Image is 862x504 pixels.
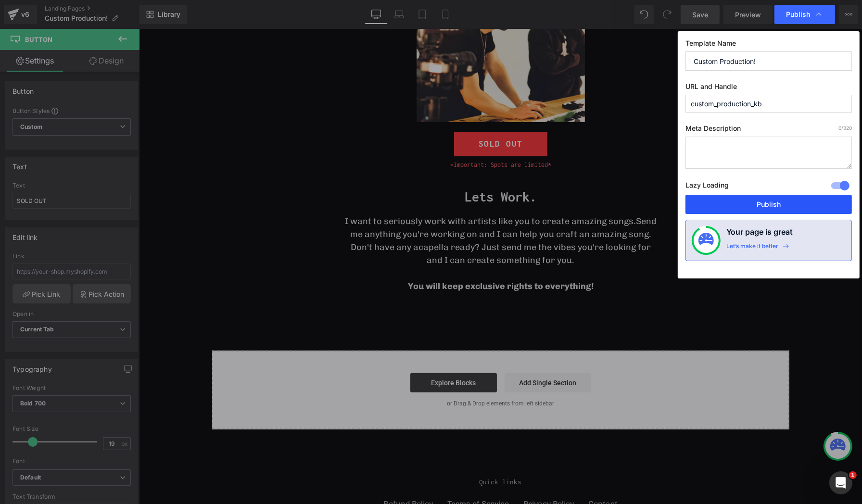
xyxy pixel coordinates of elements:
[89,371,635,378] p: or Drag & Drop elements from left sidebar
[244,470,294,479] a: Refund Policy
[366,344,452,364] a: Add Single Section
[698,233,714,248] img: onboarding-status.svg
[269,252,455,263] span: You will keep exclusive rights to everything!
[838,125,841,131] span: 0
[685,39,852,51] label: Template Name
[244,449,479,457] p: Quick links
[726,242,778,255] div: Let’s make it better
[311,132,412,139] span: *Important: Spots are limited*
[340,108,384,122] span: SOLD OUT
[685,124,852,137] label: Meta Description
[838,125,852,131] span: /320
[685,195,852,214] button: Publish
[449,470,479,479] a: Contact
[786,10,810,19] span: Publish
[829,471,852,494] iframe: Intercom live chat
[685,82,852,95] label: URL and Handle
[726,226,793,242] h4: Your page is great
[685,179,729,195] label: Lazy Loading
[849,471,857,479] span: 1
[205,212,519,238] p: Don't have any acapella ready? Just send me the vibes you're looking for and I can create somethi...
[384,470,435,479] a: Privacy Policy
[315,103,408,127] a: SOLD OUT
[271,344,358,364] a: Explore Blocks
[205,186,519,212] p: I want to seriously work with artists like you to create amazing songs.
[326,160,398,176] strong: Lets Work.
[308,470,370,479] a: Terms of Service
